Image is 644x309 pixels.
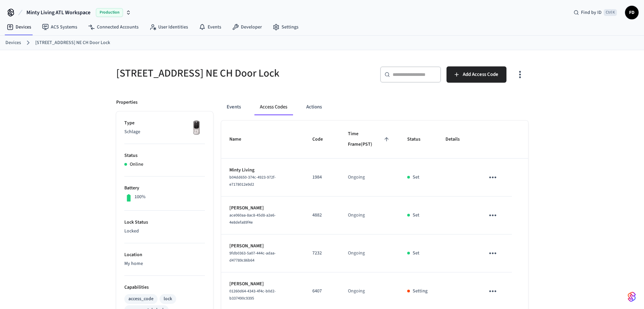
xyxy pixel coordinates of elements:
[312,288,332,295] p: 6407
[1,21,37,33] a: Devices
[445,134,469,145] span: Details
[221,99,246,115] button: Events
[604,9,617,16] span: Ctrl K
[124,185,205,192] p: Battery
[229,243,296,250] p: [PERSON_NAME]
[340,234,399,272] td: Ongoing
[628,291,636,302] img: SeamLogoGradient.69752ec5.svg
[312,174,332,181] p: 1984
[463,70,498,79] span: Add Access Code
[312,212,332,219] p: 4882
[37,21,83,33] a: ACS Systems
[128,295,153,303] div: access_code
[188,120,205,137] img: Yale Assure Touchscreen Wifi Smart Lock, Satin Nickel, Front
[227,21,267,33] a: Developer
[312,250,332,257] p: 7232
[116,66,318,80] h5: [STREET_ADDRESS] NE CH Door Lock
[26,8,90,17] span: Minty Living ATL Workspace
[221,99,528,115] div: ant example
[229,174,276,187] span: b04dd650-374c-4923-972f-e7178012e9d2
[35,39,110,46] a: [STREET_ADDRESS] NE CH Door Lock
[124,152,205,159] p: Status
[5,39,21,46] a: Devices
[301,99,327,115] button: Actions
[229,288,276,301] span: 01260d64-4343-4f4c-b0d2-b337490c9395
[312,134,332,145] span: Code
[348,129,391,150] span: Time Frame(PST)
[144,21,193,33] a: User Identities
[446,66,506,83] button: Add Access Code
[134,193,146,201] p: 100%
[413,212,419,219] p: Set
[413,288,428,295] p: Setting
[124,251,205,259] p: Location
[124,284,205,291] p: Capabilities
[124,228,205,235] p: Locked
[626,6,638,19] span: FD
[254,99,293,115] button: Access Codes
[124,128,205,136] p: Schlage
[229,212,276,225] span: ace060aa-8ac8-45d8-a2e6-4e8defa89f4e
[568,6,622,19] div: Find by IDCtrl K
[124,219,205,226] p: Lock Status
[124,260,205,267] p: My home
[164,295,172,303] div: lock
[413,174,419,181] p: Set
[340,159,399,197] td: Ongoing
[413,250,419,257] p: Set
[407,134,429,145] span: Status
[229,250,276,263] span: 9fdb0363-5a07-444c-adaa-d47789c86b64
[267,21,304,33] a: Settings
[229,167,296,174] p: Minty Living
[116,99,138,106] p: Properties
[340,197,399,234] td: Ongoing
[96,8,123,17] span: Production
[625,6,639,19] button: FD
[130,161,143,168] p: Online
[229,134,250,145] span: Name
[193,21,227,33] a: Events
[229,281,296,288] p: [PERSON_NAME]
[124,120,205,127] p: Type
[83,21,144,33] a: Connected Accounts
[581,9,602,16] span: Find by ID
[229,205,296,212] p: [PERSON_NAME]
